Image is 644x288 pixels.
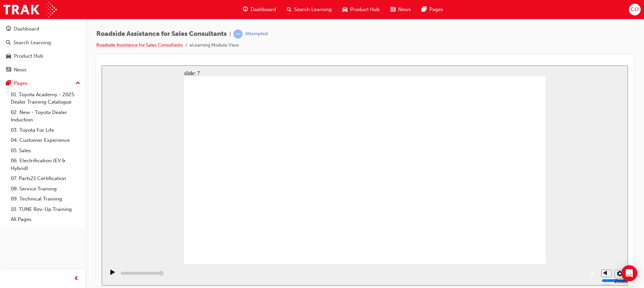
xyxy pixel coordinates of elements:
[3,198,496,220] div: playback controls
[245,31,268,37] div: Attempted
[422,5,427,14] span: pages-icon
[385,3,416,16] a: news-iconNews
[350,6,380,13] span: Product Hub
[8,107,83,125] a: 02. New - Toyota Dealer Induction
[3,21,83,77] button: DashboardSearch LearningProduct HubNews
[621,265,637,281] div: Open Intercom Messenger
[281,3,337,16] a: search-iconSearch Learning
[96,42,183,48] a: Roadside Assistance for Sales Consultants
[251,6,276,13] span: Dashboard
[8,204,83,215] a: 10. TUNE Rev-Up Training
[8,184,83,194] a: 08. Service Training
[398,6,411,13] span: News
[513,213,526,231] label: Zoom to fit
[190,42,239,49] li: eLearning Module View
[500,213,543,218] input: volume
[74,275,79,283] span: prev-icon
[3,77,83,90] button: Pages
[8,173,83,184] a: 07. Parts21 Certification
[3,64,83,76] a: News
[3,204,15,215] button: play
[6,67,11,73] span: news-icon
[6,40,11,46] span: search-icon
[337,3,385,16] a: car-iconProduct Hub
[75,79,80,88] span: up-icon
[631,6,639,13] span: CO
[229,30,231,38] span: |
[342,5,347,14] span: car-icon
[14,52,43,60] div: Product Hub
[3,23,83,35] a: Dashboard
[13,39,51,47] div: Search Learning
[8,146,83,156] a: 05. Sales
[14,66,26,74] div: News
[237,3,281,16] a: guage-iconDashboard
[8,214,83,225] a: All Pages
[14,25,39,33] div: Dashboard
[8,156,83,173] a: 06. Electrification (EV & Hybrid)
[8,194,83,204] a: 09. Technical Training
[14,79,28,87] div: Pages
[3,50,83,62] a: Product Hub
[513,205,524,213] button: Settings
[6,53,11,59] span: car-icon
[499,204,510,212] button: Mute (Ctrl+Alt+M)
[8,135,83,146] a: 04. Customer Experience
[3,2,57,17] img: Trak
[486,205,496,215] button: replay
[8,90,83,107] a: 01. Toyota Academy - 2025 Dealer Training Catalogue
[19,205,62,211] input: slide progress
[390,5,395,14] span: news-icon
[416,3,448,16] a: pages-iconPages
[429,6,443,13] span: Pages
[629,4,641,15] button: CO
[287,5,291,14] span: search-icon
[6,26,11,32] span: guage-icon
[6,80,11,87] span: pages-icon
[96,30,227,38] span: Roadside Assistance for Sales Consultants
[243,5,248,14] span: guage-icon
[3,37,83,49] a: Search Learning
[8,125,83,135] a: 03. Toyota For Life
[233,30,243,39] span: learningRecordVerb_ATTEMPT-icon
[496,198,523,220] div: misc controls
[294,6,332,13] span: Search Learning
